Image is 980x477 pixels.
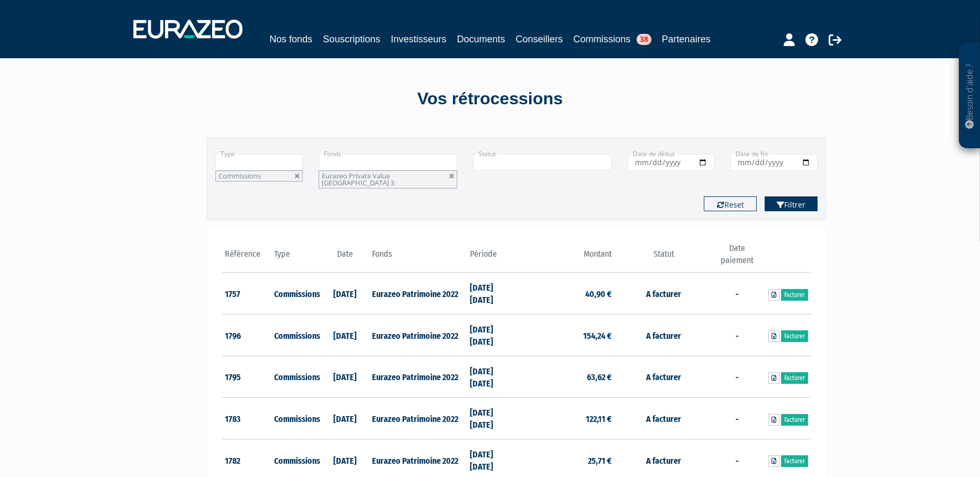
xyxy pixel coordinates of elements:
[614,398,712,439] td: A facturer
[322,171,394,187] span: Eurazeo Private Value [GEOGRAPHIC_DATA] 3
[516,273,614,314] td: 40,90 €
[614,273,712,314] td: A facturer
[222,356,271,398] td: 1795
[467,314,516,356] td: [DATE] [DATE]
[516,398,614,439] td: 122,11 €
[222,398,271,439] td: 1783
[222,242,271,273] th: Référence
[467,242,516,273] th: Période
[369,242,467,273] th: Fonds
[516,356,614,398] td: 63,62 €
[320,356,369,398] td: [DATE]
[614,356,712,398] td: A facturer
[713,273,762,314] td: -
[320,273,369,314] td: [DATE]
[516,314,614,356] td: 154,24 €
[781,455,808,467] a: Facturer
[320,314,369,356] td: [DATE]
[467,273,516,314] td: [DATE] [DATE]
[713,398,762,439] td: -
[781,372,808,384] a: Facturer
[271,242,321,273] th: Type
[271,398,321,439] td: Commissions
[320,398,369,439] td: [DATE]
[467,398,516,439] td: [DATE] [DATE]
[323,32,380,47] a: Souscriptions
[467,356,516,398] td: [DATE] [DATE]
[271,356,321,398] td: Commissions
[320,242,369,273] th: Date
[369,356,467,398] td: Eurazeo Patrimoine 2022
[781,414,808,426] a: Facturer
[614,314,712,356] td: A facturer
[516,32,563,47] a: Conseillers
[457,32,505,47] a: Documents
[133,20,242,39] img: 1732889491-logotype_eurazeo_blanc_rvb.png
[713,356,762,398] td: -
[222,314,271,356] td: 1796
[219,171,261,181] span: Commissions
[637,34,651,45] span: 38
[704,196,757,211] button: Reset
[765,196,818,211] button: Filtrer
[271,273,321,314] td: Commissions
[516,242,614,273] th: Montant
[222,273,271,314] td: 1757
[369,314,467,356] td: Eurazeo Patrimoine 2022
[391,32,446,47] a: Investisseurs
[964,48,976,143] p: Besoin d'aide ?
[713,314,762,356] td: -
[614,242,712,273] th: Statut
[781,289,808,301] a: Facturer
[369,273,467,314] td: Eurazeo Patrimoine 2022
[662,32,711,47] a: Partenaires
[713,242,762,273] th: Date paiement
[271,314,321,356] td: Commissions
[369,398,467,439] td: Eurazeo Patrimoine 2022
[188,87,792,111] div: Vos rétrocessions
[781,330,808,342] a: Facturer
[574,32,651,48] a: Commissions38
[269,32,312,47] a: Nos fonds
